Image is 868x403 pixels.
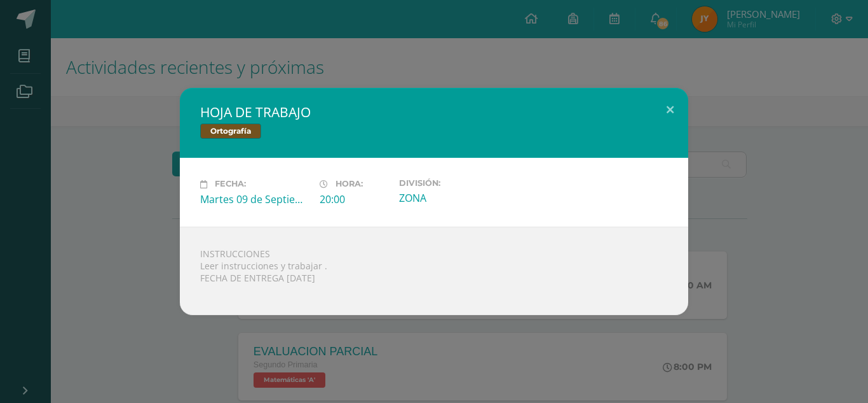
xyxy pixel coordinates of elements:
div: Martes 09 de Septiembre [200,192,309,206]
h2: HOJA DE TRABAJO [200,103,668,121]
span: Ortografía [200,124,261,139]
button: Close (Esc) [652,88,688,131]
span: Hora: [336,180,363,189]
label: División: [399,178,508,188]
span: Fecha: [215,180,246,189]
div: INSTRUCCIONES Leer instrucciones y trabajar . FECHA DE ENTREGA [DATE] [180,227,688,315]
div: 20:00 [320,192,389,206]
div: ZONA [399,191,508,205]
